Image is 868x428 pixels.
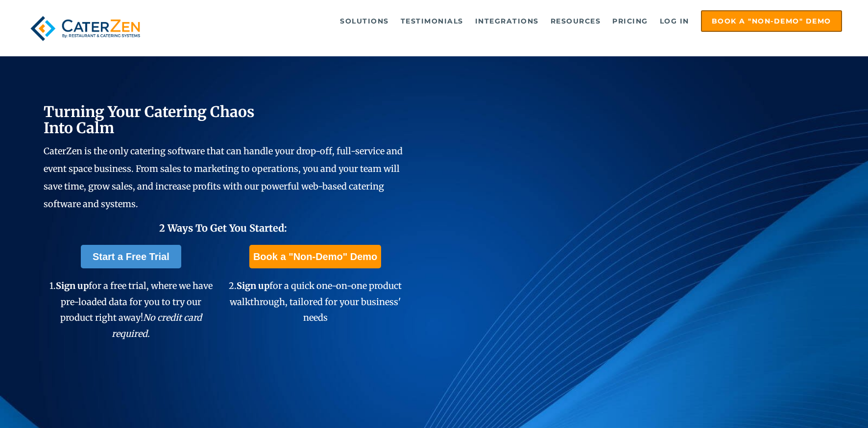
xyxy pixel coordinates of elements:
[396,11,468,31] a: Testimonials
[229,280,402,323] span: 2. for a quick one-on-one product walkthrough, tailored for your business' needs
[49,280,213,339] span: 1. for a free trial, where we have pre-loaded data for you to try our product right away!
[546,11,606,31] a: Resources
[335,11,394,31] a: Solutions
[159,222,287,234] span: 2 Ways To Get You Started:
[81,245,181,268] a: Start a Free Trial
[166,10,842,32] div: Navigation Menu
[701,10,842,32] a: Book a "Non-Demo" Demo
[26,10,145,47] img: caterzen
[470,11,544,31] a: Integrations
[655,11,694,31] a: Log in
[607,11,653,31] a: Pricing
[44,102,255,137] span: Turning Your Catering Chaos Into Calm
[44,145,403,210] span: CaterZen is the only catering software that can handle your drop-off, full-service and event spac...
[237,280,269,291] span: Sign up
[249,245,381,268] a: Book a "Non-Demo" Demo
[56,280,89,291] span: Sign up
[112,312,202,339] em: No credit card required.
